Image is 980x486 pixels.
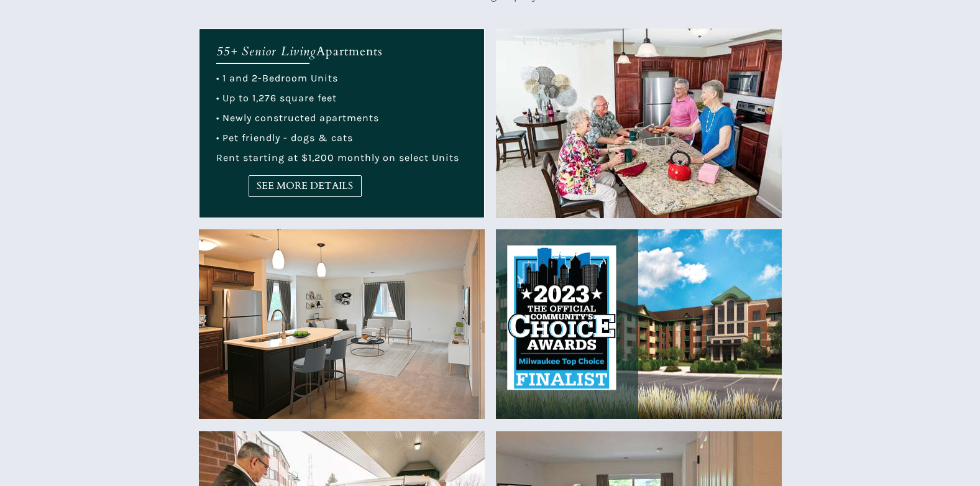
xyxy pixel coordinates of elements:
span: Rent starting at $1,200 monthly on select Units [216,152,459,163]
span: • Pet friendly - dogs & cats [216,132,353,144]
span: • Newly constructed apartments [216,112,379,124]
em: 55+ Senior Living [216,43,316,60]
span: • 1 and 2-Bedroom Units [216,72,338,84]
span: • Up to 1,276 square feet [216,92,337,104]
span: Apartments [316,43,383,60]
a: SEE MORE DETAILS [249,175,362,197]
span: SEE MORE DETAILS [249,180,361,192]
